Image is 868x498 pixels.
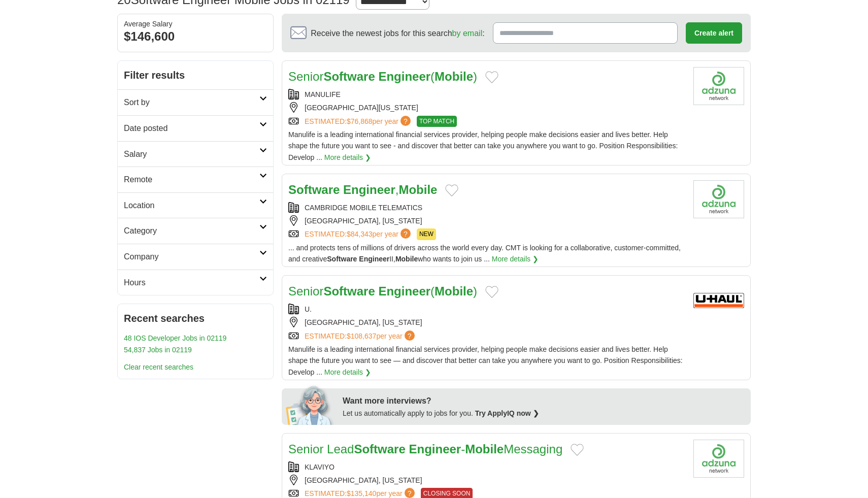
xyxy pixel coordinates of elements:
[324,152,371,163] a: More details ❯
[347,230,373,238] span: $84,343
[124,96,259,109] h2: Sort by
[288,89,685,100] div: MANULIFE
[327,255,357,263] strong: Software
[288,215,685,226] div: [GEOGRAPHIC_DATA], [US_STATE]
[417,228,436,240] span: NEW
[343,394,745,408] div: Want more interviews?
[286,384,335,425] img: apply-iq-scientist.png
[118,270,273,295] a: Hours
[343,408,745,419] div: Let us automatically apply to jobs for you.
[124,199,259,212] h2: Location
[492,253,539,264] a: More details ❯
[305,116,413,127] a: ESTIMATED:$76,868per year?
[405,488,415,498] span: ?
[124,148,259,161] h2: Salary
[124,346,192,354] a: 54,837 Jobs in 02119
[693,67,744,105] img: Company logo
[288,202,685,213] div: CAMBRIDGE MOBILE TELEMATICS
[378,70,430,83] strong: Engineer
[288,461,685,473] div: KLAVIYO
[118,244,273,270] a: Company
[398,183,437,196] strong: Mobile
[323,70,375,83] strong: Software
[118,192,273,218] a: Location
[359,255,389,263] strong: Engineer
[124,173,259,186] h2: Remote
[305,228,413,240] a: ESTIMATED:$84,343per year?
[693,282,744,320] img: U Haul logo
[124,27,267,46] div: $146,600
[354,442,405,456] strong: Software
[347,489,376,497] span: $135,140
[124,310,267,326] h2: Recent searches
[347,332,376,340] span: $108,637
[400,116,411,126] span: ?
[347,117,373,125] span: $76,868
[324,367,371,378] a: More details ❯
[288,70,477,83] a: SeniorSoftware Engineer(Mobile)
[395,255,418,263] strong: Mobile
[400,228,411,239] span: ?
[693,180,744,218] img: Company logo
[571,444,584,456] button: Add to favorite jobs
[124,122,259,135] h2: Date posted
[118,167,273,192] a: Remote
[435,284,473,298] strong: Mobile
[124,276,259,289] h2: Hours
[288,475,685,486] div: [GEOGRAPHIC_DATA], [US_STATE]
[118,89,273,115] a: Sort by
[378,284,430,298] strong: Engineer
[485,286,498,298] button: Add to favorite jobs
[305,330,417,342] a: ESTIMATED:$108,637per year?
[417,116,457,127] span: TOP MATCH
[124,250,259,263] h2: Company
[124,363,193,371] a: Clear recent searches
[288,317,685,328] div: [GEOGRAPHIC_DATA], [US_STATE]
[445,184,458,196] button: Add to favorite jobs
[435,70,473,83] strong: Mobile
[124,334,226,342] a: 48 IOS Developer Jobs in 02119
[465,442,504,456] strong: Mobile
[288,442,562,456] a: Senior LeadSoftware Engineer-MobileMessaging
[305,305,312,313] a: U.
[343,183,395,196] strong: Engineer
[485,71,498,83] button: Add to favorite jobs
[693,440,744,478] img: Company logo
[452,29,483,38] a: by email
[288,284,477,298] a: SeniorSoftware Engineer(Mobile)
[475,409,539,417] a: Try ApplyIQ now ❯
[124,224,259,238] h2: Category
[118,115,273,141] a: Date posted
[118,141,273,167] a: Salary
[288,102,685,113] div: [GEOGRAPHIC_DATA][US_STATE]
[288,183,340,196] strong: Software
[118,218,273,244] a: Category
[311,27,484,40] span: Receive the newest jobs for this search :
[288,130,678,161] span: Manulife is a leading international financial services provider, helping people make decisions ea...
[323,284,375,298] strong: Software
[118,61,273,89] h2: Filter results
[288,244,681,263] span: ... and protects tens of millions of drivers across the world every day. CMT is looking for a col...
[124,20,267,27] div: Average Salary
[288,183,437,196] a: Software Engineer,Mobile
[288,345,683,376] span: Manulife is a leading international financial services provider, helping people make decisions ea...
[686,22,742,44] button: Create alert
[409,442,461,456] strong: Engineer
[405,330,415,341] span: ?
